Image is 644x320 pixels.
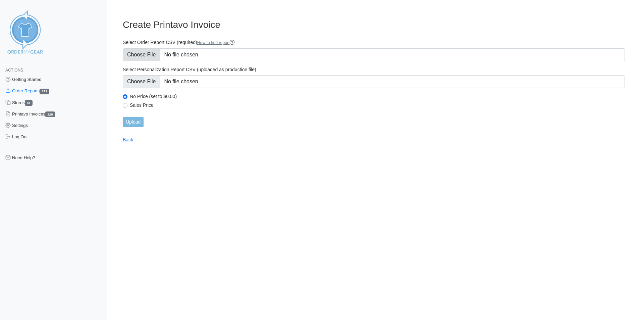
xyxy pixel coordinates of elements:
[45,111,55,117] span: 228
[25,100,33,106] span: 61
[130,102,625,108] label: Sales Price
[123,137,133,142] a: Back
[197,40,235,45] a: How to find report
[123,117,144,127] input: Upload
[123,39,625,46] label: Select Order Report CSV (required)
[123,19,625,31] h3: Create Printavo Invoice
[5,68,23,73] span: Actions
[123,66,625,73] label: Select Personalization Report CSV (uploaded as production file)
[130,93,625,99] label: No Price (set to $0.00)
[40,89,49,94] span: 229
